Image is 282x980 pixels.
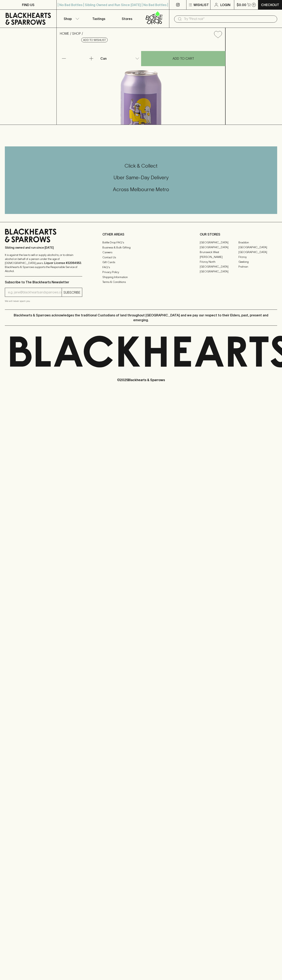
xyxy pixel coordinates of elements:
[72,32,81,35] a: SHOP
[102,280,180,285] a: Terms & Conditions
[8,289,62,296] input: e.g. jane@blackheartsandsparrows.com.au
[200,269,238,274] a: [GEOGRAPHIC_DATA]
[200,250,238,254] a: Brunswick West
[5,299,82,303] p: We will never spam you
[8,313,274,322] p: Blackhearts & Sparrows acknowledges the traditional Custodians of land throughout [GEOGRAPHIC_DAT...
[237,2,246,7] p: $0.00
[102,270,180,275] a: Privacy Policy
[81,38,108,42] button: Add to wishlist
[102,265,180,270] a: FAQ's
[85,10,113,28] a: Tastings
[200,259,238,264] a: Fitzroy North
[238,254,277,259] a: Fitzroy
[200,240,238,245] a: [GEOGRAPHIC_DATA]
[200,232,277,237] p: OUR STORES
[60,32,69,35] a: HOME
[5,253,82,273] p: It is against the law to sell or supply alcohol to, or to obtain alcohol on behalf of a person un...
[102,260,180,265] a: Gift Cards
[5,174,277,181] h5: Uber Same-Day Delivery
[238,240,277,245] a: Braddon
[102,275,180,279] a: Shipping Information
[44,261,81,265] strong: Liquor License #32064953
[5,280,82,285] p: Subscribe to The Blackhearts Newsletter
[238,264,277,269] a: Prahran
[122,16,132,21] p: Stores
[102,240,180,245] a: Bottle Drop FAQ's
[5,163,277,169] h5: Click & Collect
[5,186,277,193] h5: Across Melbourne Metro
[100,56,107,61] p: Can
[102,232,180,237] p: OTHER AREAS
[253,4,255,6] p: 0
[63,290,80,295] p: SUBSCRIBE
[261,2,279,7] p: Checkout
[238,259,277,264] a: Geelong
[220,2,230,7] p: Login
[194,2,209,7] p: Wishlist
[141,51,225,66] button: ADD TO CART
[99,54,141,63] div: Can
[212,29,224,40] button: Add to wishlist
[200,254,238,259] a: [PERSON_NAME]
[22,2,34,7] p: FIND US
[102,255,180,260] a: Contact Us
[102,250,180,255] a: Careers
[64,16,72,21] p: Shop
[173,56,194,61] p: ADD TO CART
[113,10,141,28] a: Stores
[200,264,238,269] a: [GEOGRAPHIC_DATA]
[62,288,82,297] button: SUBSCRIBE
[57,41,225,125] img: 32305.png
[5,246,82,250] p: Sibling owned and run since [DATE]
[5,146,277,214] div: Call to action block
[238,250,277,254] a: [GEOGRAPHIC_DATA]
[184,16,274,22] input: Try "Pinot noir"
[92,16,105,21] p: Tastings
[200,245,238,250] a: [GEOGRAPHIC_DATA]
[102,245,180,250] a: Business & Bulk Gifting
[57,10,85,28] button: Shop
[238,245,277,250] a: [GEOGRAPHIC_DATA]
